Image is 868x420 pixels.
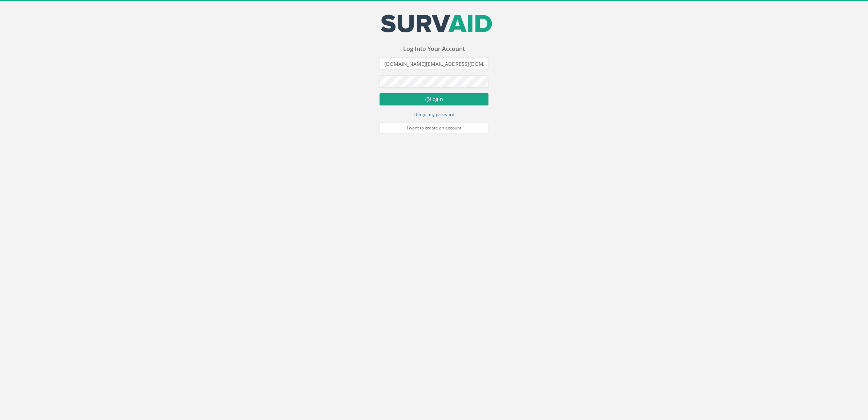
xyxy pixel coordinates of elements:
[380,123,488,133] a: I want to create an account
[380,57,488,70] input: Email
[380,93,488,105] button: Login
[414,112,454,117] small: I forgot my password
[414,111,454,117] a: I forgot my password
[380,46,488,52] h3: Log Into Your Account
